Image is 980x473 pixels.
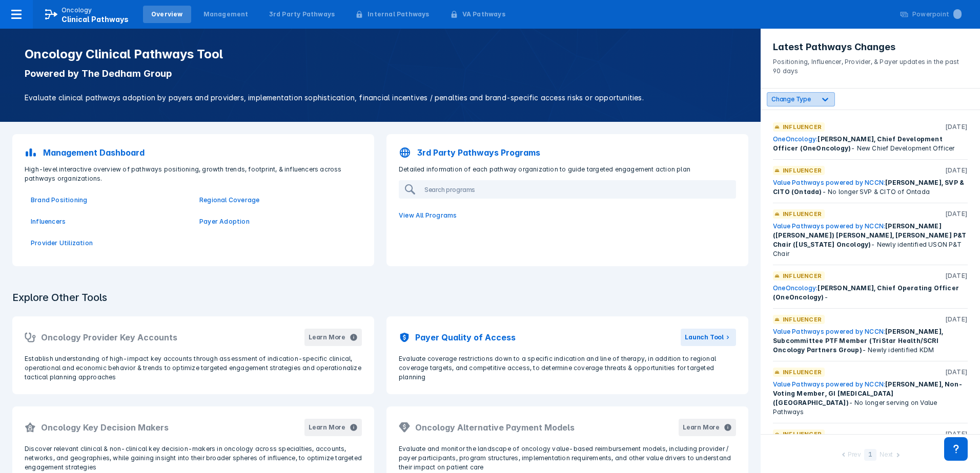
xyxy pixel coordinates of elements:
[773,41,968,53] h3: Latest Pathways Changes
[773,380,968,417] div: - No longer serving on Value Pathways
[681,329,736,346] button: Launch Tool
[773,135,968,153] div: - New Chief Development Officer
[261,6,343,23] a: 3rd Party Pathways
[783,122,822,132] p: Influencer
[685,333,724,342] div: Launch Tool
[62,6,92,15] p: Oncology
[417,146,540,159] p: 3rd Party Pathways Programs
[399,444,736,472] p: Evaluate and monitor the landscape of oncology value-based reimbursement models, including provid...
[944,437,968,461] div: Contact Support
[773,179,885,186] a: Value Pathways powered by NCCN:
[945,368,968,377] p: [DATE]
[462,10,505,19] div: VA Pathways
[18,165,368,183] p: High-level interactive overview of pathways positioning, growth trends, footprint, & influencers ...
[203,10,249,19] div: Management
[25,68,736,80] p: Powered by The Dedham Group
[945,166,968,175] p: [DATE]
[783,209,822,219] p: Influencer
[25,444,362,472] p: Discover relevant clinical & non-clinical key decision-makers in oncology across specialties, acc...
[773,222,968,259] div: - Newly identified USON P&T Chair
[41,331,177,343] h2: Oncology Provider Key Accounts
[151,10,183,19] div: Overview
[783,315,822,324] p: Influencer
[773,178,968,197] div: - No longer SVP & CITO of Ontada
[773,222,967,248] span: [PERSON_NAME] ([PERSON_NAME]) [PERSON_NAME], [PERSON_NAME] P&T Chair ([US_STATE] Oncology)
[393,140,742,165] a: 3rd Party Pathways Programs
[773,328,943,354] span: [PERSON_NAME], Subcommittee PTF Member (TriStar Health/SCRI Oncology Partners Group)
[773,222,885,230] a: Value Pathways powered by NCCN:
[6,285,113,310] h3: Explore Other Tools
[773,284,818,292] a: OneOncology:
[309,423,345,432] div: Learn More
[945,209,968,219] p: [DATE]
[269,10,335,19] div: 3rd Party Pathways
[399,354,736,382] p: Evaluate coverage restrictions down to a specific indication and line of therapy, in addition to ...
[25,354,362,382] p: Establish understanding of high-impact key accounts through assessment of indication-specific cli...
[25,92,736,103] p: Evaluate clinical pathways adoption by payers and providers, implementation sophistication, finan...
[679,419,736,436] button: Learn More
[683,423,720,432] div: Learn More
[783,271,822,281] p: Influencer
[880,450,893,461] div: Next
[773,380,963,406] span: [PERSON_NAME], Non-Voting Member, GI [MEDICAL_DATA] ([GEOGRAPHIC_DATA])
[25,47,736,61] h1: Oncology Clinical Pathways Tool
[773,135,943,152] span: [PERSON_NAME], Chief Development Officer (OneOncology)
[783,429,822,439] p: Influencer
[31,217,187,226] a: Influencers
[41,421,169,434] h2: Oncology Key Decision Makers
[773,380,885,388] a: Value Pathways powered by NCCN:
[773,328,885,335] a: Value Pathways powered by NCCN:
[848,450,861,461] div: Prev
[31,239,187,248] a: Provider Utilization
[945,271,968,281] p: [DATE]
[773,284,968,302] div: -
[864,449,876,461] div: 1
[199,196,356,205] a: Regional Coverage
[143,6,191,23] a: Overview
[195,6,257,23] a: Management
[415,421,575,434] h2: Oncology Alternative Payment Models
[199,217,356,226] a: Payer Adoption
[945,315,968,324] p: [DATE]
[771,95,811,103] span: Change Type
[393,165,742,174] p: Detailed information of each pathway organization to guide targeted engagement action plan
[31,196,187,205] a: Brand Positioning
[309,333,345,342] div: Learn More
[773,284,959,301] span: [PERSON_NAME], Chief Operating Officer (OneOncology)
[945,429,968,439] p: [DATE]
[367,10,429,19] div: Internal Pathways
[783,368,822,377] p: Influencer
[304,329,362,346] button: Learn More
[393,205,742,226] a: View All Programs
[304,419,362,436] button: Learn More
[773,135,818,143] a: OneOncology:
[43,146,145,159] p: Management Dashboard
[62,15,129,24] span: Clinical Pathways
[420,181,728,198] input: Search programs
[773,327,968,355] div: - Newly identified KDM
[773,53,968,76] p: Positioning, Influencer, Provider, & Payer updates in the past 90 days
[18,140,368,165] a: Management Dashboard
[415,331,516,343] h2: Payer Quality of Access
[912,10,962,19] div: Powerpoint
[945,122,968,132] p: [DATE]
[783,166,822,175] p: Influencer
